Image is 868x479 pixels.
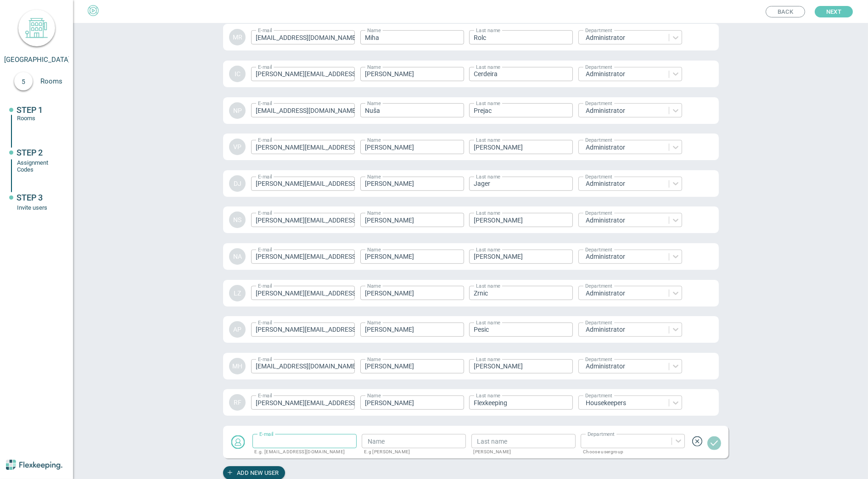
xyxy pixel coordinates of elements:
[229,248,246,265] div: NA
[229,285,246,301] div: LZ
[14,72,33,90] div: 5
[17,148,43,157] span: STEP 2
[17,105,43,115] span: STEP 1
[17,159,59,173] div: Assignment Codes
[229,102,246,119] div: NP
[364,450,459,454] p: E.g [PERSON_NAME]
[17,193,43,202] span: STEP 3
[815,6,853,17] button: Next
[229,212,246,228] div: NS
[17,204,59,211] div: Invite users
[583,450,678,454] p: Choose usergroup
[229,358,246,374] div: MH
[5,56,71,64] span: [GEOGRAPHIC_DATA]
[255,450,350,454] p: E.g. [EMAIL_ADDRESS][DOMAIN_NAME]
[229,66,246,82] div: IC
[17,115,59,122] div: Rooms
[229,321,246,338] div: AP
[229,394,246,411] div: RF
[229,175,246,192] div: DJ
[474,450,569,454] p: [PERSON_NAME]
[229,29,246,45] div: MR
[826,6,841,17] span: Next
[766,6,805,17] button: Back
[40,77,73,85] span: Rooms
[229,139,246,155] div: VP
[778,6,793,17] span: Back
